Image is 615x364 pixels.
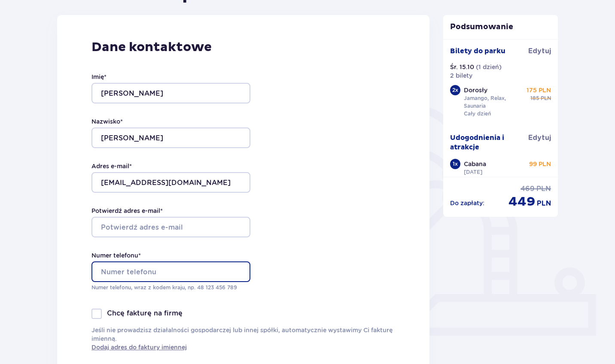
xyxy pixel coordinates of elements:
span: Edytuj [528,46,551,56]
input: Numer telefonu [91,261,250,282]
span: 185 [530,94,539,102]
div: 2 x [450,85,460,95]
a: Dodaj adres do faktury imiennej [91,343,187,352]
span: PLN [537,199,551,208]
input: Adres e-mail [91,172,250,193]
p: Numer telefonu, wraz z kodem kraju, np. 48 ​123 ​456 ​789 [91,284,250,291]
p: Dorosły [464,86,487,94]
label: Imię * [91,73,107,81]
input: Imię [91,83,250,103]
label: Potwierdź adres e-mail * [91,206,163,215]
p: Jeśli nie prowadzisz działalności gospodarczej lub innej spółki, automatycznie wystawimy Ci faktu... [91,326,395,352]
p: Cały dzień [464,110,491,118]
p: ( 1 dzień ) [476,63,502,71]
p: Bilety do parku [450,46,505,56]
input: Potwierdź adres e-mail [91,217,250,237]
p: Do zapłaty : [450,199,484,207]
p: 175 PLN [527,86,551,94]
p: [DATE] [464,168,482,176]
p: Chcę fakturę na firmę [107,309,183,318]
span: 449 [508,194,535,210]
div: 1 x [450,159,460,169]
label: Nazwisko * [91,117,123,126]
span: PLN [541,94,551,102]
p: 99 PLN [529,160,551,168]
p: Jamango, Relax, Saunaria [464,94,523,110]
p: Udogodnienia i atrakcje [450,133,529,152]
label: Adres e-mail * [91,162,132,170]
label: Numer telefonu * [91,251,141,260]
p: Cabana [464,160,486,168]
span: PLN [536,184,551,194]
input: Nazwisko [91,127,250,148]
p: Śr. 15.10 [450,63,474,71]
span: 469 [521,184,535,194]
p: Dane kontaktowe [91,39,395,55]
p: 2 bilety [450,71,472,80]
span: Edytuj [528,133,551,143]
p: Podsumowanie [443,22,558,32]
